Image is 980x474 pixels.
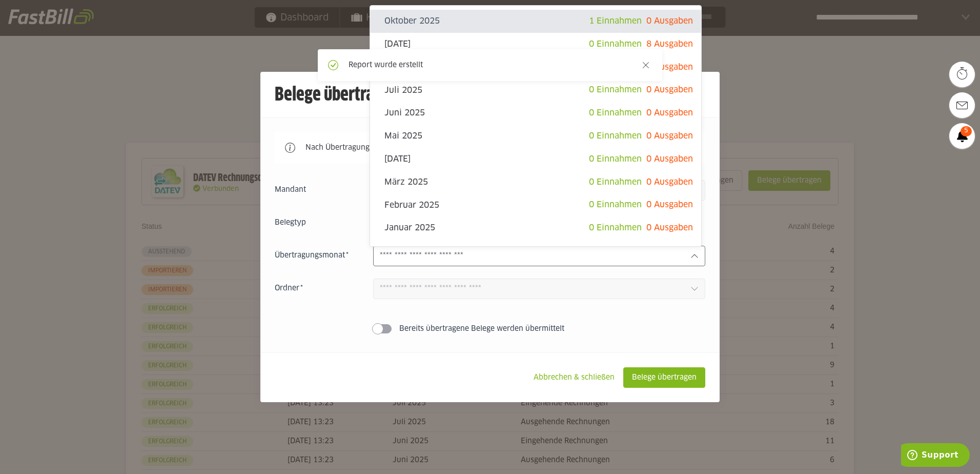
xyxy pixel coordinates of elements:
sl-option: Juli 2025 [370,78,701,102]
span: 0 Einnahmen [589,40,642,48]
span: 0 Einnahmen [589,178,642,186]
span: 0 Einnahmen [589,224,642,232]
span: 0 Einnahmen [589,132,642,140]
span: 5 [961,126,972,136]
sl-option: [DATE] [370,33,701,56]
span: 0 Einnahmen [589,201,642,209]
span: 0 Ausgaben [646,201,693,209]
sl-option: Mai 2025 [370,125,701,148]
sl-option: Oktober 2025 [370,10,701,33]
span: 0 Einnahmen [589,109,642,117]
sl-switch: Bereits übertragene Belege werden übermittelt [275,324,705,334]
sl-option: Februar 2025 [370,193,701,216]
a: 5 [949,123,975,149]
span: 8 Ausgaben [646,40,693,48]
span: 0 Ausgaben [646,109,693,117]
iframe: Öffnet ein Widget, in dem Sie weitere Informationen finden [901,443,970,469]
span: 1 Einnahmen [589,17,642,25]
sl-option: [DATE] [370,148,701,171]
span: 0 Ausgaben [646,155,693,163]
span: 0 Ausgaben [646,132,693,140]
span: 0 Ausgaben [646,224,693,232]
sl-option: Dezember 2024 [370,240,701,263]
sl-button: Belege übertragen [623,367,705,388]
span: 0 Ausgaben [646,178,693,186]
sl-option: Juni 2025 [370,102,701,125]
sl-button: Abbrechen & schließen [525,367,623,388]
span: 0 Einnahmen [589,86,642,94]
span: 0 Einnahmen [589,155,642,163]
span: 0 Ausgaben [646,17,693,25]
sl-option: März 2025 [370,171,701,194]
sl-option: Januar 2025 [370,216,701,240]
span: 0 Ausgaben [646,86,693,94]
